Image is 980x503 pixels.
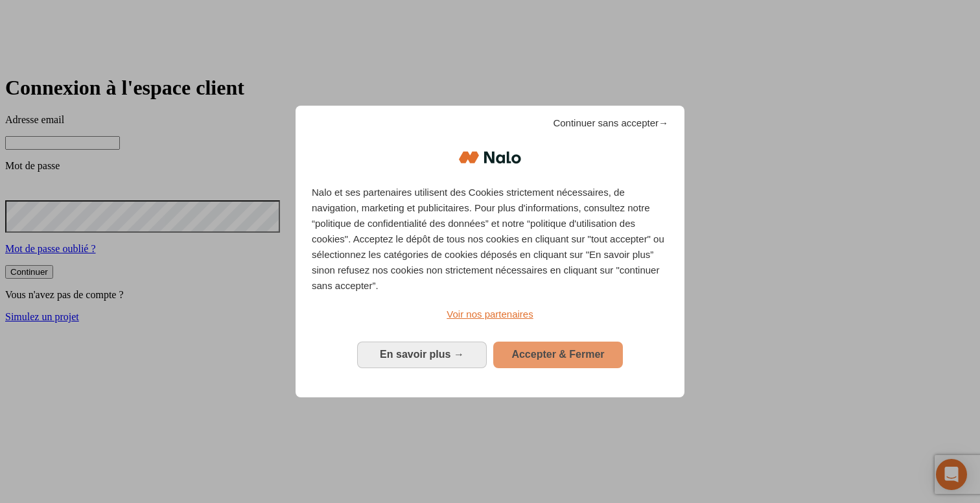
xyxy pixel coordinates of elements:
[312,307,668,322] a: Voir nos partenaires
[459,138,521,177] img: Logo
[357,342,487,368] button: En savoir plus: Configurer vos consentements
[447,309,533,320] span: Voir nos partenaires
[511,349,604,360] span: Accepter & Fermer
[553,115,668,131] span: Continuer sans accepter→
[493,342,623,368] button: Accepter & Fermer: Accepter notre traitement des données et fermer
[296,106,684,397] div: Bienvenue chez Nalo Gestion du consentement
[312,185,668,294] p: Nalo et ses partenaires utilisent des Cookies strictement nécessaires, de navigation, marketing e...
[380,349,464,360] span: En savoir plus →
